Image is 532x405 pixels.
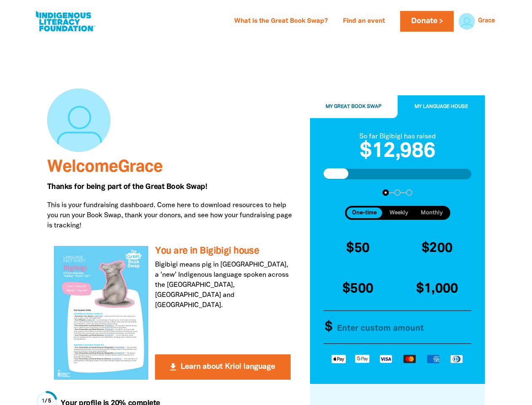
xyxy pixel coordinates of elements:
span: Weekly [390,210,408,216]
button: Weekly [384,208,414,218]
button: $50 [320,230,396,267]
span: My Language House [414,104,468,109]
img: Google Pay logo [350,354,374,363]
span: Welcome Grace [47,159,163,175]
span: $200 [422,242,452,254]
span: Monthly [421,210,443,216]
a: Donate [400,11,453,32]
div: Donation frequency [345,206,450,220]
button: My Language House [398,95,485,118]
p: This is your fundraising dashboard. Come here to download resources to help you run your Book Swa... [47,200,297,231]
button: $1,000 [399,270,475,307]
button: get_app Learn about Kriol language [155,354,290,380]
img: You are in Bigibigi house [54,246,149,379]
button: $200 [399,230,475,267]
h3: You are in Bigibigi house [155,246,290,256]
img: Apple Pay logo [327,354,350,363]
span: $500 [342,283,373,295]
input: Enter custom amount [329,311,474,343]
h2: $12,986 [323,141,472,162]
i: get_app [168,362,178,372]
button: $500 [320,270,396,307]
div: So far Bigibigi has raised [323,131,472,141]
a: What is the Great Book Swap? [229,15,333,28]
a: Find an event [338,15,390,28]
img: American Express logo [421,354,445,363]
button: Navigate to step 1 of 3 to enter your donation amount [382,189,389,196]
span: One-time [352,210,377,216]
button: Navigate to step 2 of 3 to enter your details [394,189,401,196]
span: Thanks for being part of the Great Book Swap! [47,184,207,190]
div: Available payment methods [323,347,472,370]
img: Mastercard logo [398,354,421,363]
button: Navigate to step 3 of 3 to enter your payment details [406,189,412,196]
span: $50 [346,242,369,254]
span: $ [321,311,332,343]
a: Grace [478,18,495,24]
span: My Great Book Swap [326,104,382,109]
img: Diners Club logo [445,354,468,364]
button: Monthly [415,208,449,218]
button: My Great Book Swap [310,95,398,118]
span: $1,000 [416,283,458,295]
span: 1 [42,399,45,404]
button: One-time [347,208,382,218]
img: Visa logo [374,354,398,363]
